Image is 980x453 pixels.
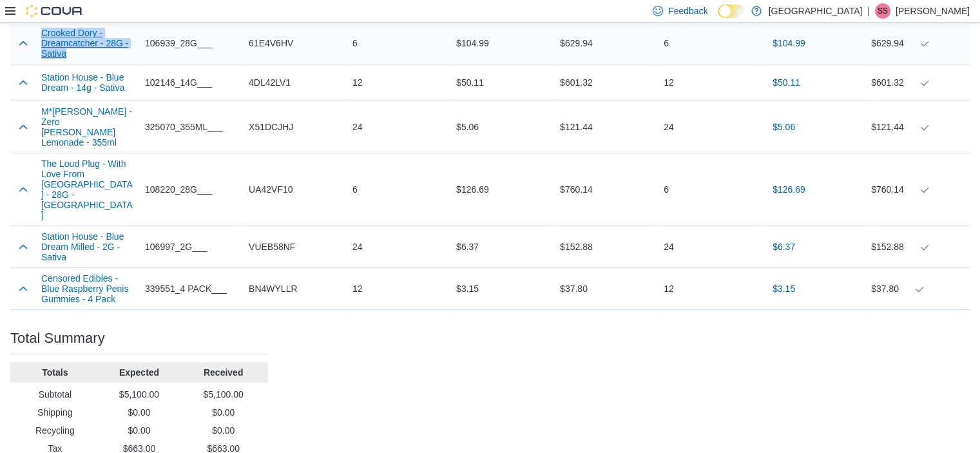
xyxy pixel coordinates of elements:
span: 61E4V6HV [249,35,293,51]
div: $5.06 [451,114,555,140]
button: $104.99 [767,30,811,56]
button: Station House - Blue Dream Milled - 2G - Sativa [41,231,135,262]
div: $152.88 [555,234,658,260]
p: | [867,3,870,19]
div: 12 [658,276,762,302]
div: 24 [347,114,451,140]
p: $5,100.00 [184,388,263,401]
button: Censored Edibles - Blue Raspberry Penis Gummies - 4 Pack [41,273,135,304]
span: 325070_355ML___ [145,119,223,135]
span: SS [878,3,888,19]
div: 12 [658,70,762,95]
button: $50.11 [767,70,805,95]
div: $760.14 [555,177,658,202]
div: 12 [347,70,451,95]
p: $0.00 [100,406,179,419]
div: $37.80 [871,281,965,296]
div: 6 [347,30,451,56]
p: $5,100.00 [100,388,179,401]
div: $760.14 [871,182,965,197]
div: 6 [347,177,451,202]
h3: Total Summary [10,331,105,346]
div: 24 [658,114,762,140]
div: $629.94 [871,35,965,51]
span: 4DL42LV1 [249,75,291,90]
span: Feedback [668,5,707,17]
span: $5.06 [773,120,795,133]
p: $0.00 [184,424,263,437]
div: $50.11 [451,70,555,95]
span: UA42VF10 [249,182,293,197]
div: 12 [347,276,451,302]
p: Received [184,366,263,379]
div: $3.15 [451,276,555,302]
span: X51DCJHJ [249,119,293,135]
div: 24 [658,234,762,260]
p: Totals [15,366,95,379]
div: $6.37 [451,234,555,260]
div: $104.99 [451,30,555,56]
button: $6.37 [767,234,800,260]
span: VUEB58NF [249,239,295,255]
p: Recycling [15,424,95,437]
div: $37.80 [555,276,658,302]
span: 106939_28G___ [145,35,212,51]
img: Cova [26,5,84,17]
button: $3.15 [767,276,800,302]
div: $601.32 [871,75,965,90]
span: $3.15 [773,282,795,295]
p: $0.00 [184,406,263,419]
span: 106997_2G___ [145,239,207,255]
div: $121.44 [555,114,658,140]
span: $126.69 [773,183,805,196]
div: 6 [658,30,762,56]
p: Subtotal [15,388,95,401]
div: $601.32 [555,70,658,95]
p: $0.00 [100,424,179,437]
button: $5.06 [767,114,800,140]
span: $104.99 [773,37,805,50]
p: Expected [100,366,179,379]
span: $6.37 [773,240,795,253]
p: [GEOGRAPHIC_DATA] [768,3,862,19]
div: 6 [658,177,762,202]
span: Dark Mode [718,18,718,19]
div: $126.69 [451,177,555,202]
button: Crooked Dory - Dreamcatcher - 28G - Sativa [41,28,135,59]
p: Shipping [15,406,95,419]
span: 339551_4 PACK___ [145,281,227,296]
span: BN4WYLLR [249,281,297,296]
div: 24 [347,234,451,260]
div: $152.88 [871,239,965,255]
span: 108220_28G___ [145,182,212,197]
button: $126.69 [767,177,811,202]
input: Dark Mode [718,5,745,18]
span: $50.11 [773,76,800,89]
p: [PERSON_NAME] [896,3,970,19]
div: $629.94 [555,30,658,56]
button: The Loud Plug - With Love From [GEOGRAPHIC_DATA] - 28G - [GEOGRAPHIC_DATA] [41,159,135,220]
div: $121.44 [871,119,965,135]
span: 102146_14G___ [145,75,212,90]
button: M*[PERSON_NAME] - Zero [PERSON_NAME] Lemonade - 355ml [41,106,135,148]
button: Station House - Blue Dream - 14g - Sativa [41,72,135,93]
div: Shawn Skerlj [875,3,890,19]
